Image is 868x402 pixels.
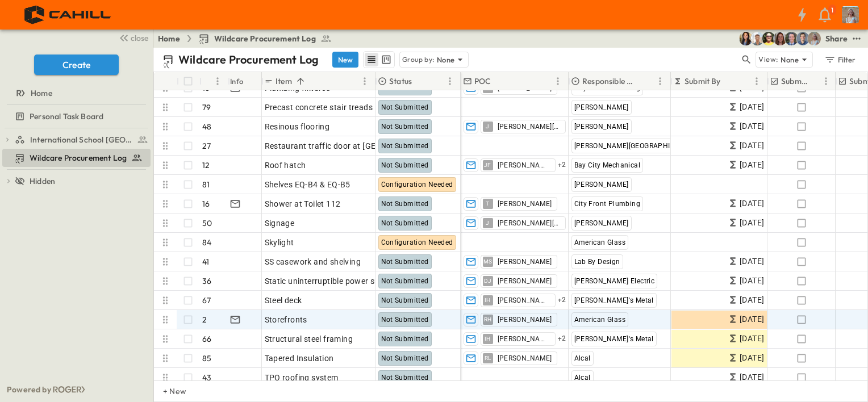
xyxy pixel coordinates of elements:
img: Will Nethercutt (wnethercutt@cahill-sf.com) [796,32,809,45]
p: None [437,54,455,65]
span: [DATE] [740,101,764,114]
button: Sort [294,75,307,87]
span: American Glass [574,238,626,246]
span: Static uninterruptible power supply [265,275,395,287]
span: [DATE] [740,139,764,152]
span: [DATE] [740,216,764,229]
span: [PERSON_NAME] [498,161,550,170]
img: Kim Bowen (kbowen@cahill-sf.com) [739,32,753,45]
button: Create [34,55,119,75]
span: [PERSON_NAME] [574,123,629,131]
span: [PERSON_NAME] [498,257,552,266]
span: Tapered Insulation [265,353,334,364]
a: International School San Francisco [15,132,148,148]
p: Item [276,76,292,87]
span: Storefronts [265,314,307,325]
button: row view [365,53,378,66]
div: Share [825,33,848,44]
p: 12 [202,160,210,171]
span: [PERSON_NAME]'s Metal [574,335,654,343]
img: Gondica Strykers (gstrykers@cahill-sf.com) [807,32,821,45]
p: 79 [202,102,211,113]
span: Not Submitted [381,296,429,304]
button: close [114,30,151,45]
p: + New [163,386,170,397]
img: Hunter Mahan (hmahan@cahill-sf.com) [750,32,764,45]
span: International School San Francisco [30,134,134,145]
div: table view [363,51,395,68]
span: [DATE] [740,158,764,171]
span: [PERSON_NAME] [498,334,550,344]
span: Roof hatch [265,160,306,171]
p: View: [758,53,778,66]
button: test [850,32,863,45]
span: TPO roofing system [265,372,339,383]
span: [PERSON_NAME][EMAIL_ADDRESS][PERSON_NAME][DOMAIN_NAME] [498,219,561,228]
p: Responsible Contractor [582,76,639,87]
span: City Front Plumbing [574,84,641,92]
span: Not Submitted [381,161,429,169]
p: 27 [202,140,211,152]
button: Sort [414,75,427,87]
a: Wildcare Procurement Log [198,33,332,44]
button: Sort [723,75,736,87]
img: Kevin Lewis (klewis@cahill-sf.com) [762,32,775,45]
span: Not Submitted [381,123,429,131]
span: J [486,126,489,127]
span: Configuration Needed [381,238,453,246]
span: American Glass [574,316,626,324]
div: International School San Franciscotest [2,131,151,149]
span: JF [484,165,491,165]
p: 1 [831,6,833,15]
span: Not Submitted [381,335,429,343]
span: + 2 [558,160,566,171]
span: [DATE] [740,120,764,133]
button: Sort [494,75,506,87]
button: Menu [211,74,224,88]
span: Alcal [574,354,591,362]
span: [DATE] [740,274,764,287]
p: Submitted? [781,76,808,87]
span: [DATE] [740,313,764,326]
button: Sort [204,75,216,87]
span: [PERSON_NAME] [498,296,550,305]
button: Menu [358,74,372,88]
span: [PERSON_NAME][EMAIL_ADDRESS][DOMAIN_NAME] [498,122,561,131]
p: 84 [202,237,211,248]
span: IH [485,338,491,339]
div: Filter [824,53,856,66]
span: Not Submitted [381,354,429,362]
p: 43 [202,372,211,383]
span: Not Submitted [381,200,429,208]
span: Not Submitted [381,103,429,111]
p: 2 [202,314,207,325]
span: Not Submitted [381,316,429,324]
span: Not Submitted [381,142,429,150]
span: close [131,32,148,44]
button: kanban view [379,53,393,66]
span: [DATE] [740,197,764,210]
span: + 2 [558,295,566,306]
span: [PERSON_NAME] [498,315,552,324]
span: [PERSON_NAME] [498,277,552,286]
span: City Front Plumbing [574,200,641,208]
span: [PERSON_NAME] [498,199,552,208]
span: Not Submitted [381,258,429,266]
div: Info [228,72,262,90]
span: J [486,223,489,223]
img: Profile Picture [842,6,859,23]
span: + 2 [558,333,566,345]
p: 36 [202,275,211,287]
span: Not Submitted [381,277,429,285]
span: RL [485,358,491,358]
span: Precast concrete stair treads [265,102,373,113]
a: Home [158,33,180,44]
p: 66 [202,333,211,345]
p: 50 [202,217,212,229]
span: Steel deck [265,295,302,306]
span: Personal Task Board [30,111,103,122]
span: Resinous flooring [265,121,330,132]
span: Shelves EQ-B4 & EQ-B5 [265,179,350,190]
p: 16 [202,198,210,210]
